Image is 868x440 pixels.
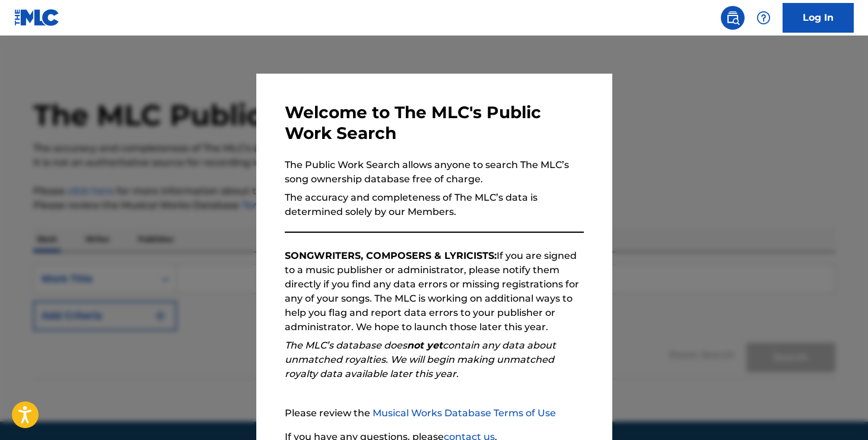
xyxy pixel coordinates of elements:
[756,11,771,25] img: help
[14,9,60,26] img: MLC Logo
[783,3,854,33] a: Log In
[285,191,584,219] p: The accuracy and completeness of The MLC’s data is determined solely by our Members.
[285,102,584,144] h3: Welcome to The MLC's Public Work Search
[752,6,775,30] div: Help
[285,158,584,186] p: The Public Work Search allows anyone to search The MLC’s song ownership database free of charge.
[285,340,556,379] em: The MLC’s database does contain any data about unmatched royalties. We will begin making unmatche...
[373,407,556,419] a: Musical Works Database Terms of Use
[407,340,443,351] strong: not yet
[285,250,497,261] strong: SONGWRITERS, COMPOSERS & LYRICISTS:
[285,249,584,334] p: If you are signed to a music publisher or administrator, please notify them directly if you find ...
[721,6,745,30] a: Public Search
[285,406,584,420] p: Please review the
[726,11,740,25] img: search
